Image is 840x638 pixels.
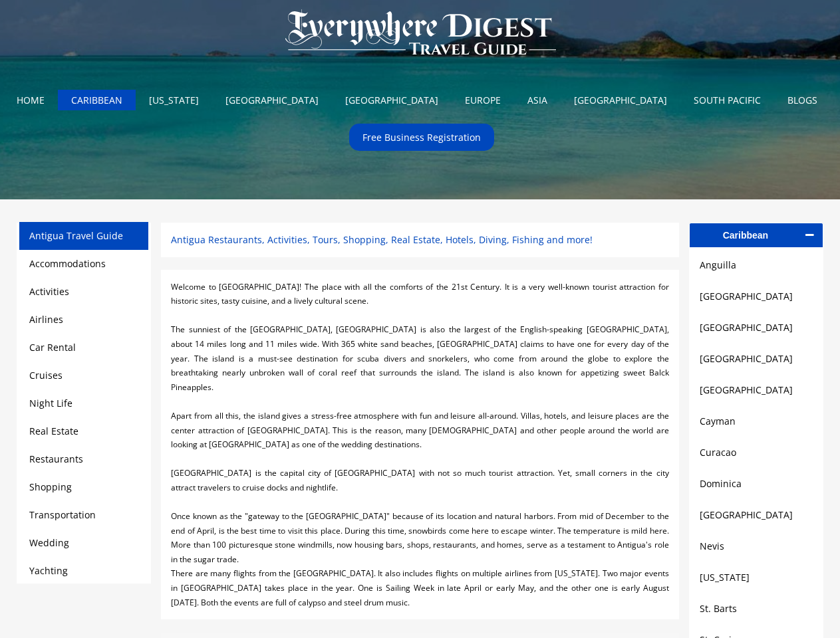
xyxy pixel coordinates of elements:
[517,90,557,110] a: ASIA
[29,313,63,326] a: Airlines
[700,538,813,554] a: Nevis
[139,90,209,110] a: [US_STATE]
[171,467,668,493] span: [GEOGRAPHIC_DATA] is the capital city of [GEOGRAPHIC_DATA] with not so much tourist attraction. Y...
[29,257,106,270] a: Accommodations
[215,90,329,110] a: [GEOGRAPHIC_DATA]
[7,90,55,110] a: HOME
[700,351,813,367] a: [GEOGRAPHIC_DATA]
[700,320,813,336] a: [GEOGRAPHIC_DATA]
[29,453,83,465] a: Restaurants
[564,90,677,110] a: [GEOGRAPHIC_DATA]
[700,257,813,273] a: Anguilla
[29,229,123,242] a: Antigua Travel Guide
[700,413,813,429] a: Cayman
[29,285,69,298] a: Activities
[777,90,827,110] a: BLOGS
[700,382,813,398] a: [GEOGRAPHIC_DATA]
[335,90,448,110] a: [GEOGRAPHIC_DATA]
[700,507,813,523] a: [GEOGRAPHIC_DATA]
[171,410,668,450] span: Apart from all this, the island gives a stress-free atmosphere with fun and leisure all-around. V...
[171,510,668,565] span: Once known as the "gateway to the [GEOGRAPHIC_DATA]" because of its location and natural harbors....
[29,480,72,493] a: Shopping
[29,425,78,437] a: Real Estate
[29,369,63,381] a: Cruises
[29,536,69,549] a: Wedding
[171,568,668,607] span: There are many flights from the [GEOGRAPHIC_DATA]. It also includes flights on multiple airlines ...
[700,476,813,492] a: Dominica
[29,397,72,409] a: Night Life
[700,570,813,585] a: [US_STATE]
[690,223,823,247] a: Caribbean
[700,288,813,304] a: [GEOGRAPHIC_DATA]
[29,564,68,577] a: Yachting
[29,508,96,521] a: Transportation
[171,324,668,392] span: The sunniest of the [GEOGRAPHIC_DATA], [GEOGRAPHIC_DATA] is also the largest of the English-speak...
[29,341,76,354] a: Car Rental
[171,233,593,246] span: Antigua Restaurants, Activities, Tours, Shopping, Real Estate, Hotels, Diving, Fishing and more!
[61,90,132,110] a: CARIBBEAN
[684,90,771,110] a: SOUTH PACIFIC
[171,281,668,307] span: Welcome to [GEOGRAPHIC_DATA]! The place with all the comforts of the 21st Century. It is a very w...
[352,127,491,148] a: Free Business Registration
[455,90,511,110] a: EUROPE
[700,445,813,461] a: Curacao
[700,601,813,617] a: St. Barts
